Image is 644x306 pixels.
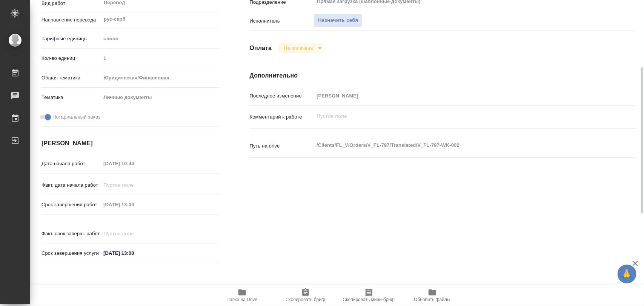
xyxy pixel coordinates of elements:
[101,72,219,84] div: Юридическая/Финансовая
[250,44,272,53] h4: Оплата
[101,91,219,104] div: Личные документы
[314,14,362,27] button: Назначить себя
[250,113,314,121] p: Комментарий к работе
[41,181,101,189] p: Факт. дата начала работ
[41,230,101,237] p: Факт. срок заверш. работ
[621,266,633,282] span: 🙏
[41,139,220,148] h4: [PERSON_NAME]
[278,43,324,53] div: Не оплачена
[337,285,401,306] button: Скопировать мини-бриф
[250,71,636,80] h4: Дополнительно
[318,16,358,25] span: Назначить себя
[250,92,314,100] p: Последнее изменение
[41,74,101,82] p: Общая тематика
[227,297,258,302] span: Папка на Drive
[101,180,167,190] input: Пустое поле
[618,265,636,283] button: 🙏
[286,297,325,302] span: Скопировать бриф
[41,94,101,101] p: Тематика
[52,113,100,121] span: Нотариальный заказ
[343,297,395,302] span: Скопировать мини-бриф
[274,285,337,306] button: Скопировать бриф
[101,158,167,169] input: Пустое поле
[41,160,101,167] p: Дата начала работ
[41,35,101,43] p: Тарифные единицы
[101,199,167,210] input: Пустое поле
[41,16,101,24] p: Направление перевода
[101,248,167,259] input: ✎ Введи что-нибудь
[314,90,603,101] input: Пустое поле
[41,201,101,209] p: Срок завершения работ
[101,53,219,64] input: Пустое поле
[101,228,167,239] input: Пустое поле
[314,139,603,152] textarea: /Clients/FL_V/Orders/V_FL-797/Translated/V_FL-797-WK-002
[250,142,314,150] p: Путь на drive
[101,32,219,45] div: слово
[401,285,464,306] button: Обновить файлы
[41,250,101,257] p: Срок завершения услуги
[250,17,314,25] p: Исполнитель
[414,297,450,302] span: Обновить файлы
[281,45,315,51] button: Не оплачена
[41,55,101,62] p: Кол-во единиц
[211,285,274,306] button: Папка на Drive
